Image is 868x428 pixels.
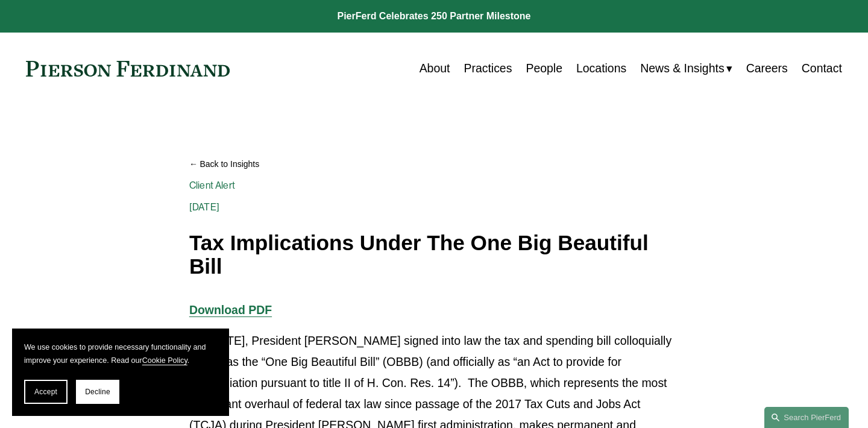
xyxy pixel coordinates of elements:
a: About [420,57,450,80]
button: Decline [76,380,119,404]
span: News & Insights [640,58,724,79]
span: [DATE] [189,201,219,213]
section: Cookie banner [12,329,229,416]
a: folder dropdown [640,57,732,80]
a: Search this site [764,407,849,428]
a: Practices [464,57,512,80]
a: Contact [802,57,842,80]
a: Client Alert [189,180,235,191]
a: Back to Insights [189,154,679,175]
a: Download PDF [189,303,272,316]
a: People [526,57,562,80]
p: We use cookies to provide necessary functionality and improve your experience. Read our . [24,341,217,368]
a: Careers [746,57,788,80]
span: Decline [85,388,110,396]
a: Locations [576,57,626,80]
h1: Tax Implications Under The One Big Beautiful Bill [189,231,679,278]
span: Accept [34,388,57,396]
button: Accept [24,380,68,404]
a: Cookie Policy [142,356,187,365]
